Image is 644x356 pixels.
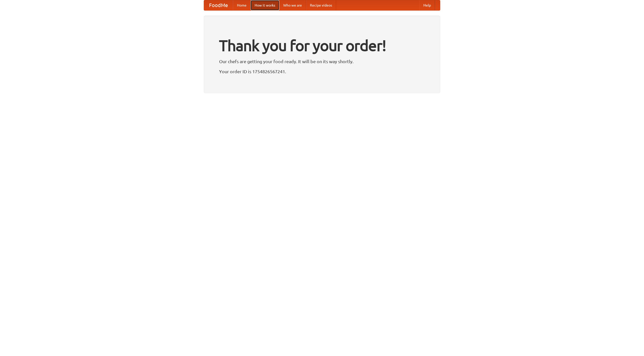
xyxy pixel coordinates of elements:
[219,68,425,75] p: Your order ID is 1754826567241.
[306,0,336,10] a: Recipe videos
[419,0,435,10] a: Help
[219,33,425,58] h1: Thank you for your order!
[251,0,279,10] a: How it works
[233,0,251,10] a: Home
[219,58,425,65] p: Our chefs are getting your food ready. It will be on its way shortly.
[279,0,306,10] a: Who we are
[204,0,233,10] a: FoodMe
